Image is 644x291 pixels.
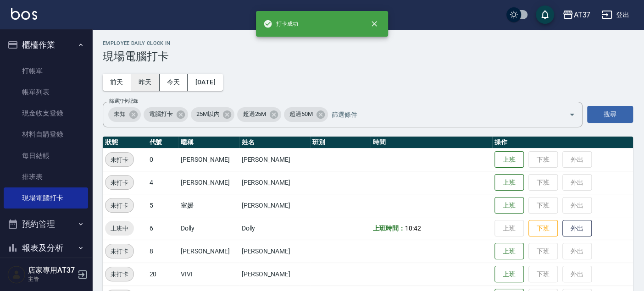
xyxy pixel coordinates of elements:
[573,9,590,21] div: AT37
[263,19,298,28] span: 打卡成功
[191,110,225,119] span: 25M以內
[147,240,178,263] td: 8
[239,240,310,263] td: [PERSON_NAME]
[239,217,310,240] td: Dolly
[147,137,178,148] th: 代號
[4,124,88,145] a: 材料自購登錄
[144,110,178,119] span: 電腦打卡
[239,137,310,148] th: 姓名
[405,225,421,232] span: 10:42
[598,6,633,23] button: 登出
[144,107,188,122] div: 電腦打卡
[105,224,134,233] span: 上班中
[147,148,178,171] td: 0
[494,151,524,168] button: 上班
[147,263,178,286] td: 20
[4,166,88,187] a: 排班表
[237,107,281,122] div: 超過25M
[160,74,188,91] button: 今天
[4,212,88,236] button: 預約管理
[188,74,222,91] button: [DATE]
[239,148,310,171] td: [PERSON_NAME]
[178,171,239,194] td: [PERSON_NAME]
[364,14,384,34] button: close
[178,148,239,171] td: [PERSON_NAME]
[587,106,633,123] button: 搜尋
[178,217,239,240] td: Dolly
[105,155,133,165] span: 未打卡
[4,187,88,209] a: 現場電腦打卡
[310,137,371,148] th: 班別
[191,107,235,122] div: 25M以內
[178,194,239,217] td: 室媛
[329,106,553,122] input: 篩選條件
[103,40,633,46] h2: Employee Daily Clock In
[4,33,88,57] button: 櫃檯作業
[239,171,310,194] td: [PERSON_NAME]
[7,265,26,284] img: Person
[147,171,178,194] td: 4
[373,225,405,232] b: 上班時間：
[147,217,178,240] td: 6
[284,110,318,119] span: 超過50M
[131,74,160,91] button: 昨天
[494,197,524,214] button: 上班
[239,194,310,217] td: [PERSON_NAME]
[28,275,75,283] p: 主管
[103,137,147,148] th: 狀態
[178,137,239,148] th: 暱稱
[28,266,75,275] h5: 店家專用AT37
[103,50,633,63] h3: 現場電腦打卡
[178,263,239,286] td: VIVI
[536,5,554,24] button: save
[565,107,579,122] button: Open
[147,194,178,217] td: 5
[4,236,88,260] button: 報表及分析
[108,107,141,122] div: 未知
[492,137,633,148] th: 操作
[105,269,133,279] span: 未打卡
[562,220,592,237] button: 外出
[239,263,310,286] td: [PERSON_NAME]
[559,5,594,24] button: AT37
[4,82,88,103] a: 帳單列表
[494,266,524,283] button: 上班
[528,220,558,237] button: 下班
[371,137,492,148] th: 時間
[494,243,524,260] button: 上班
[237,110,272,119] span: 超過25M
[4,103,88,124] a: 現金收支登錄
[103,74,131,91] button: 前天
[105,247,133,256] span: 未打卡
[178,240,239,263] td: [PERSON_NAME]
[4,60,88,82] a: 打帳單
[109,98,138,104] label: 篩選打卡記錄
[105,201,133,210] span: 未打卡
[494,174,524,191] button: 上班
[108,110,131,119] span: 未知
[11,8,37,20] img: Logo
[4,145,88,166] a: 每日結帳
[105,178,133,187] span: 未打卡
[284,107,328,122] div: 超過50M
